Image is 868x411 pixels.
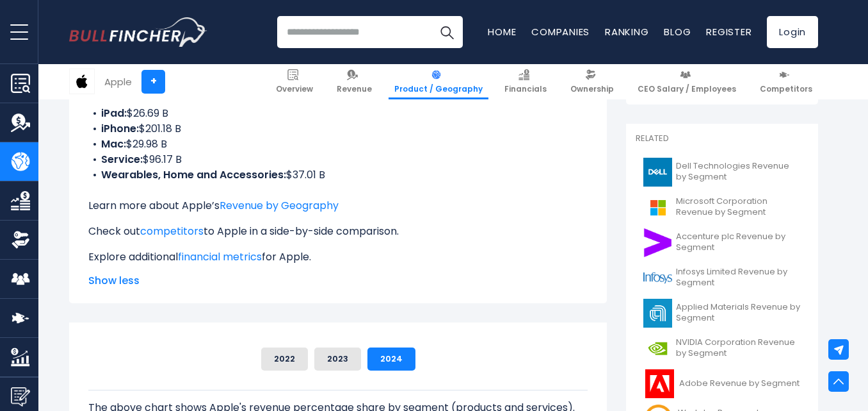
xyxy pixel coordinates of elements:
[643,334,672,363] img: NVDA logo
[389,64,488,99] a: Product / Geography
[276,84,313,94] span: Overview
[531,25,590,38] a: Companies
[337,84,372,94] span: Revenue
[104,74,132,89] div: Apple
[636,366,808,401] a: Adobe Revenue by Segment
[504,84,547,94] span: Financials
[679,378,800,389] span: Adobe Revenue by Segment
[676,231,801,253] span: Accenture plc Revenue by Segment
[88,224,588,239] p: Check out to Apple in a side-by-side comparison.
[69,17,207,47] img: Bullfincher logo
[367,348,415,371] button: 2024
[636,133,808,144] p: Related
[636,260,808,296] a: Infosys Limited Revenue by Segment
[643,193,672,222] img: MSFT logo
[88,273,588,289] span: Show less
[643,369,675,398] img: ADBE logo
[636,225,808,260] a: Accenture plc Revenue by Segment
[676,302,801,324] span: Applied Materials Revenue by Segment
[605,25,648,38] a: Ranking
[88,167,588,183] li: $37.01 B
[88,249,588,265] p: Explore additional for Apple.
[632,64,742,99] a: CEO Salary / Employees
[270,64,319,99] a: Overview
[706,25,751,38] a: Register
[101,137,126,151] b: Mac:
[636,331,808,366] a: NVIDIA Corporation Revenue by Segment
[676,337,801,359] span: NVIDIA Corporation Revenue by Segment
[676,267,801,289] span: Infosys Limited Revenue by Segment
[488,25,516,38] a: Home
[88,152,588,167] li: $96.17 B
[499,64,552,99] a: Financials
[431,16,463,48] button: Search
[88,106,588,121] li: $26.69 B
[101,167,286,182] b: Wearables, Home and Accessories:
[88,121,588,137] li: $201.18 B
[565,64,620,99] a: Ownership
[394,84,483,94] span: Product / Geography
[760,84,812,94] span: Competitors
[676,196,801,218] span: Microsoft Corporation Revenue by Segment
[101,152,143,167] b: Service:
[220,198,339,213] a: Revenue by Geography
[88,198,588,214] p: Learn more about Apple’s
[140,224,204,239] a: competitors
[636,190,808,225] a: Microsoft Corporation Revenue by Segment
[570,84,614,94] span: Ownership
[101,106,127,121] b: iPad:
[643,228,672,257] img: ACN logo
[638,84,736,94] span: CEO Salary / Employees
[643,264,672,292] img: INFY logo
[101,121,139,136] b: iPhone:
[178,249,262,264] a: financial metrics
[70,69,94,94] img: AAPL logo
[636,296,808,331] a: Applied Materials Revenue by Segment
[88,137,588,152] li: $29.98 B
[141,70,165,94] a: +
[69,17,207,47] a: Go to homepage
[636,155,808,190] a: Dell Technologies Revenue by Segment
[643,299,672,328] img: AMAT logo
[643,158,672,187] img: DELL logo
[664,25,691,38] a: Blog
[754,64,818,99] a: Competitors
[11,230,30,249] img: Ownership
[676,161,801,183] span: Dell Technologies Revenue by Segment
[261,348,308,371] button: 2022
[767,16,818,48] a: Login
[314,348,361,371] button: 2023
[331,64,378,99] a: Revenue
